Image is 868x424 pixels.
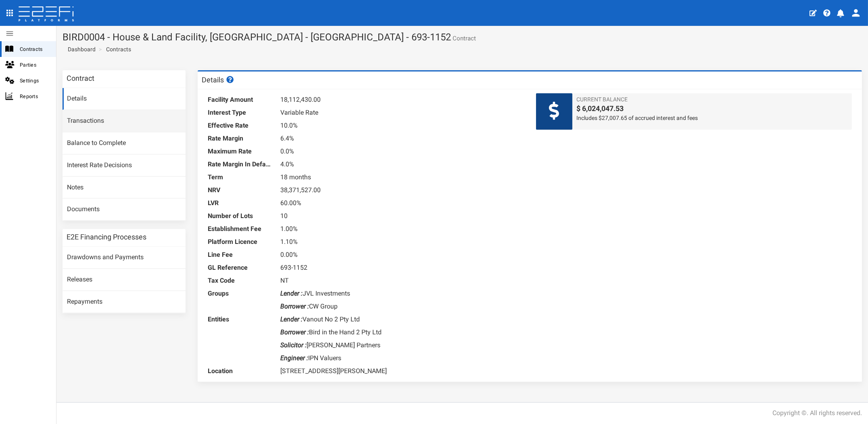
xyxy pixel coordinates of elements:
[451,36,476,42] small: Contract
[208,261,272,274] dt: GL Reference
[280,93,524,106] dd: 18,112,430.00
[576,103,848,114] span: $ 6,024,047.53
[280,328,309,336] i: Borrower :
[576,114,848,122] span: Includes $27,007.65 of accrued interest and fees
[280,274,524,287] dd: NT
[63,88,186,110] a: Details
[63,269,186,291] a: Releases
[280,106,524,119] dd: Variable Rate
[63,247,186,269] a: Drawdowns and Payments
[63,32,862,42] h1: BIRD0004 - House & Land Facility, [GEOGRAPHIC_DATA] - [GEOGRAPHIC_DATA] - 693-1152
[280,287,524,300] dd: JVL Investments
[202,76,235,84] h3: Details
[65,46,96,52] span: Dashboard
[280,171,524,184] dd: 18 months
[20,60,50,69] span: Parties
[280,354,308,362] i: Engineer :
[280,197,524,210] dd: 60.00%
[20,44,50,54] span: Contracts
[208,145,272,158] dt: Maximum Rate
[208,274,272,287] dt: Tax Code
[280,222,524,235] dd: 1.00%
[280,184,524,197] dd: 38,371,527.00
[67,233,146,241] h3: E2E Financing Processes
[280,341,307,349] i: Solicitor :
[208,93,272,106] dt: Facility Amount
[576,95,848,103] span: Current Balance
[63,291,186,313] a: Repayments
[208,119,272,132] dt: Effective Rate
[20,92,50,101] span: Reports
[280,300,524,313] dd: CW Group
[280,365,524,378] dd: [STREET_ADDRESS][PERSON_NAME]
[280,326,524,339] dd: Bird in the Hand 2 Pty Ltd
[208,365,272,378] dt: Location
[65,45,96,53] a: Dashboard
[280,290,303,297] i: Lender :
[208,184,272,197] dt: NRV
[280,261,524,274] dd: 693-1152
[208,158,272,171] dt: Rate Margin In Default
[280,248,524,261] dd: 0.00%
[772,409,862,418] div: Copyright ©. All rights reserved.
[208,106,272,119] dt: Interest Type
[67,75,94,82] h3: Contract
[208,287,272,300] dt: Groups
[280,132,524,145] dd: 6.4%
[280,235,524,248] dd: 1.10%
[280,145,524,158] dd: 0.0%
[208,210,272,222] dt: Number of Lots
[63,199,186,220] a: Documents
[280,158,524,171] dd: 4.0%
[106,45,131,53] a: Contracts
[208,248,272,261] dt: Line Fee
[63,110,186,132] a: Transactions
[208,197,272,210] dt: LVR
[280,315,303,323] i: Lender :
[280,119,524,132] dd: 10.0%
[208,235,272,248] dt: Platform Licence
[208,222,272,235] dt: Establishment Fee
[208,132,272,145] dt: Rate Margin
[208,313,272,326] dt: Entities
[208,171,272,184] dt: Term
[63,177,186,199] a: Notes
[63,155,186,176] a: Interest Rate Decisions
[63,132,186,154] a: Balance to Complete
[280,210,524,222] dd: 10
[280,302,309,310] i: Borrower :
[280,352,524,365] dd: IPN Valuers
[280,313,524,326] dd: Vanout No 2 Pty Ltd
[20,76,50,85] span: Settings
[280,339,524,352] dd: [PERSON_NAME] Partners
